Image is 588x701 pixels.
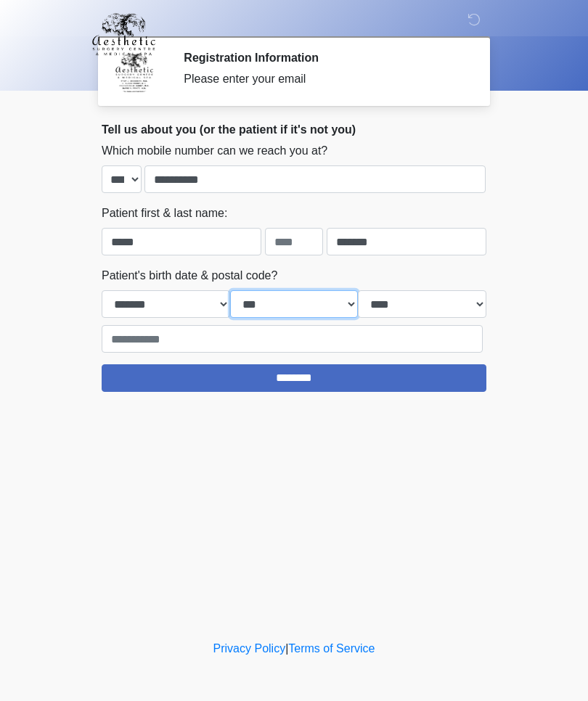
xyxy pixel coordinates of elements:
[87,11,160,57] img: Aesthetic Surgery Centre, PLLC Logo
[288,642,375,655] a: Terms of Service
[102,123,486,136] h2: Tell us about you (or the patient if it's not you)
[184,70,465,88] div: Please enter your email
[213,642,286,655] a: Privacy Policy
[102,267,277,284] label: Patient's birth date & postal code?
[102,142,327,160] label: Which mobile number can we reach you at?
[285,642,288,655] a: |
[102,205,227,222] label: Patient first & last name:
[113,51,156,94] img: Agent Avatar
